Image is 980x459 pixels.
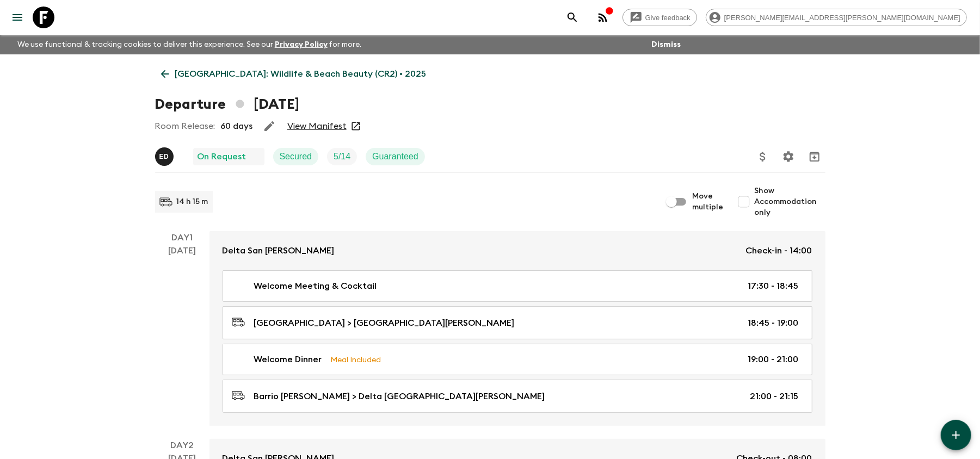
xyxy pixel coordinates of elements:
div: [PERSON_NAME][EMAIL_ADDRESS][PERSON_NAME][DOMAIN_NAME] [706,9,967,26]
a: Barrio [PERSON_NAME] > Delta [GEOGRAPHIC_DATA][PERSON_NAME]21:00 - 21:15 [223,380,812,413]
p: 21:00 - 21:15 [750,390,799,403]
p: Welcome Dinner [254,353,322,366]
div: [DATE] [168,244,196,426]
p: Secured [280,150,312,163]
p: Day 1 [155,231,209,244]
p: Barrio [PERSON_NAME] > Delta [GEOGRAPHIC_DATA][PERSON_NAME] [254,390,545,403]
p: E D [159,152,169,161]
p: 60 days [221,120,253,133]
span: [PERSON_NAME][EMAIL_ADDRESS][PERSON_NAME][DOMAIN_NAME] [718,14,966,22]
p: Delta San [PERSON_NAME] [223,244,335,257]
p: Guaranteed [372,150,418,163]
p: [GEOGRAPHIC_DATA]: Wildlife & Beach Beauty (CR2) • 2025 [175,67,427,80]
button: Dismiss [649,37,683,52]
button: ED [155,147,176,166]
div: Secured [273,148,319,165]
span: Show Accommodation only [755,185,825,218]
p: [GEOGRAPHIC_DATA] > [GEOGRAPHIC_DATA][PERSON_NAME] [254,317,515,330]
p: Welcome Meeting & Cocktail [254,280,377,293]
a: Welcome Meeting & Cocktail17:30 - 18:45 [223,270,812,302]
p: We use functional & tracking cookies to deliver this experience. See our for more. [13,35,366,54]
a: Give feedback [622,9,697,26]
a: [GEOGRAPHIC_DATA] > [GEOGRAPHIC_DATA][PERSON_NAME]18:45 - 19:00 [223,306,812,339]
button: Settings [778,146,799,168]
button: Archive (Completed, Cancelled or Unsynced Departures only) [804,146,825,168]
a: [GEOGRAPHIC_DATA]: Wildlife & Beach Beauty (CR2) • 2025 [155,63,433,85]
div: Trip Fill [327,148,357,165]
a: Delta San [PERSON_NAME]Check-in - 14:00 [209,231,825,270]
p: Check-in - 14:00 [746,244,812,257]
span: Move multiple [693,191,724,213]
button: menu [7,7,28,28]
a: View Manifest [287,121,347,132]
p: 5 / 14 [334,150,350,163]
a: Privacy Policy [275,41,328,48]
button: Update Price, Early Bird Discount and Costs [752,146,774,168]
p: 18:45 - 19:00 [748,317,799,330]
p: Meal Included [331,353,381,365]
p: Room Release: [155,120,215,133]
p: 14 h 15 m [177,196,208,207]
p: 17:30 - 18:45 [748,280,799,293]
p: 19:00 - 21:00 [748,353,799,366]
h1: Departure [DATE] [155,94,299,115]
button: search adventures [562,7,583,28]
span: Edwin Duarte Ríos [155,151,176,159]
span: Give feedback [639,14,697,22]
p: On Request [198,150,246,163]
p: Day 2 [155,439,209,452]
a: Welcome DinnerMeal Included19:00 - 21:00 [223,344,812,375]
